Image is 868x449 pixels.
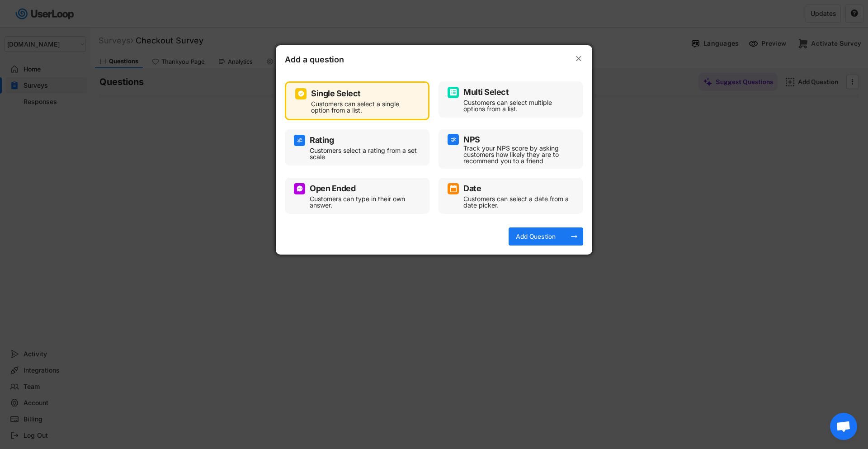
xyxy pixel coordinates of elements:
[310,184,355,193] div: Open Ended
[296,185,303,192] img: ConversationMinor.svg
[450,185,457,192] img: CalendarMajor.svg
[830,413,857,440] div: Open chat
[311,101,417,113] div: Customers can select a single option from a list.
[310,136,334,144] div: Rating
[463,136,480,144] div: NPS
[311,90,361,98] div: Single Select
[310,147,418,160] div: Customers select a rating from a set scale
[570,232,579,241] button: arrow_right_alt
[463,99,572,112] div: Customers can select multiple options from a list.
[574,54,583,63] button: 
[450,89,457,96] img: ListMajor.svg
[463,145,572,164] div: Track your NPS score by asking customers how likely they are to recommend you to a friend
[297,90,305,97] img: CircleTickMinorWhite.svg
[310,196,418,208] div: Customers can type in their own answer.
[450,136,457,143] img: AdjustIcon.svg
[463,184,481,193] div: Date
[576,54,581,63] text: 
[285,54,375,68] div: Add a question
[463,196,572,208] div: Customers can select a date from a date picker.
[513,232,558,241] div: Add Question
[296,137,303,144] img: AdjustIcon.svg
[463,88,509,96] div: Multi Select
